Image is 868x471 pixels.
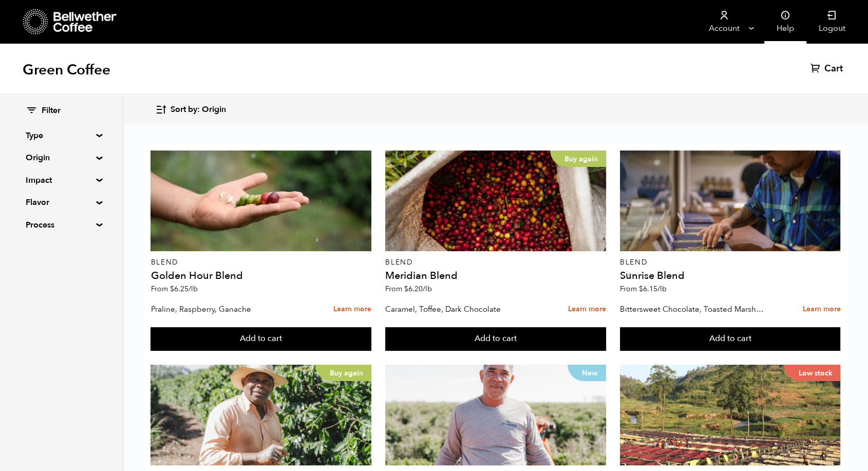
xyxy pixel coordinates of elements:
[26,196,97,209] summary: Flavor
[385,284,432,294] span: From
[315,365,371,381] p: Buy again
[620,259,841,266] p: Blend
[150,365,371,465] a: Buy again
[150,327,371,351] button: Add to cart
[620,365,841,465] a: Low stock
[23,61,110,79] h1: Green Coffee
[169,284,174,294] span: $
[620,327,841,351] button: Add to cart
[639,284,643,294] span: $
[26,174,97,186] summary: Impact
[802,298,840,321] a: Learn more
[188,284,197,294] span: /lb
[824,63,843,75] span: Cart
[620,302,770,317] p: Bittersweet Chocolate, Toasted Marshmallow, Candied Orange, Praline
[385,302,535,317] p: Caramel, Toffee, Dark Chocolate
[150,271,371,281] h4: Golden Hour Blend
[385,271,606,281] h4: Meridian Blend
[385,259,606,266] p: Blend
[150,302,300,317] p: Praline, Raspberry, Ganache
[404,284,432,294] bdi: 6.20
[568,298,606,321] a: Learn more
[26,129,97,142] summary: Type
[42,105,61,117] span: Filter
[620,284,667,294] span: From
[385,150,606,251] a: Buy again
[404,284,408,294] span: $
[423,284,432,294] span: /lb
[150,259,371,266] p: Blend
[155,98,226,122] button: Sort by: Origin
[810,63,845,75] a: Cart
[568,365,606,381] p: New
[784,365,840,381] p: Low stock
[150,284,197,294] span: From
[169,284,197,294] bdi: 6.25
[657,284,667,294] span: /lb
[333,298,371,321] a: Learn more
[26,152,97,164] summary: Origin
[385,327,606,351] button: Add to cart
[620,271,841,281] h4: Sunrise Blend
[171,104,226,116] span: Sort by: Origin
[550,150,606,167] p: Buy again
[639,284,667,294] bdi: 6.15
[385,365,606,465] a: New
[26,219,97,231] summary: Process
